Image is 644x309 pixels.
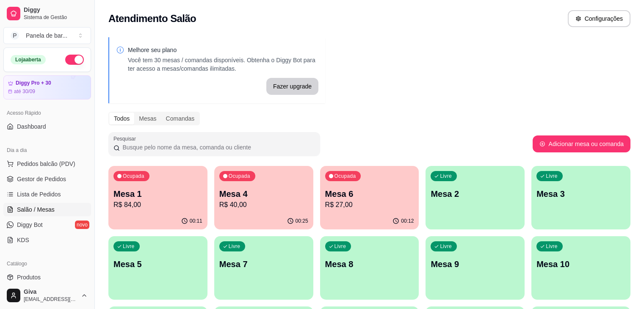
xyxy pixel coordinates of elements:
p: 00:11 [190,218,202,224]
span: Diggy Bot [17,221,43,229]
span: Pedidos balcão (PDV) [17,160,75,168]
button: OcupadaMesa 1R$ 84,0000:11 [108,166,207,229]
p: R$ 84,00 [113,200,202,210]
p: 00:25 [296,218,308,224]
span: Gestor de Pedidos [17,175,66,183]
span: Produtos [17,273,41,281]
button: Giva[EMAIL_ADDRESS][DOMAIN_NAME] [3,285,91,306]
div: Catálogo [3,257,91,270]
article: Diggy Pro + 30 [16,80,51,86]
button: Adicionar mesa ou comanda [533,135,630,152]
div: Mesas [134,113,161,124]
span: [EMAIL_ADDRESS][DOMAIN_NAME] [24,296,77,303]
a: Diggy Pro + 30até 30/09 [3,75,91,99]
span: Diggy [24,6,88,14]
div: Comandas [161,113,199,124]
p: Mesa 7 [219,258,308,270]
div: Panela de bar ... [26,31,67,40]
button: LivreMesa 9 [426,236,525,300]
p: Livre [546,243,558,250]
a: Diggy Botnovo [3,218,91,232]
button: OcupadaMesa 6R$ 27,0000:12 [320,166,419,229]
p: Livre [440,243,452,250]
button: Pedidos balcão (PDV) [3,157,91,171]
p: 00:12 [401,218,414,224]
label: Pesquisar [113,135,139,142]
a: Salão / Mesas [3,203,91,216]
button: LivreMesa 10 [531,236,630,300]
article: até 30/09 [14,88,35,95]
button: LivreMesa 8 [320,236,419,300]
div: Loja aberta [11,55,46,64]
h2: Atendimento Salão [108,12,196,25]
p: Ocupada [334,173,356,179]
div: Dia a dia [3,143,91,157]
p: Mesa 1 [113,188,202,200]
span: P [11,31,19,40]
a: DiggySistema de Gestão [3,3,91,24]
p: Ocupada [123,173,144,179]
p: Livre [334,243,346,250]
a: Dashboard [3,120,91,133]
p: Ocupada [229,173,250,179]
span: KDS [17,236,29,244]
span: Dashboard [17,122,46,131]
a: Produtos [3,270,91,284]
button: Fazer upgrade [266,78,318,95]
p: R$ 27,00 [325,200,414,210]
div: Todos [109,113,134,124]
input: Pesquisar [120,143,315,152]
p: Mesa 9 [431,258,520,270]
p: Mesa 8 [325,258,414,270]
p: Mesa 4 [219,188,308,200]
p: Mesa 3 [536,188,625,200]
button: Alterar Status [65,55,84,65]
p: Mesa 10 [536,258,625,270]
button: Select a team [3,27,91,44]
span: Sistema de Gestão [24,14,88,21]
p: Mesa 2 [431,188,520,200]
p: Mesa 6 [325,188,414,200]
button: Configurações [568,10,630,27]
p: Livre [440,173,452,179]
p: Você tem 30 mesas / comandas disponíveis. Obtenha o Diggy Bot para ter acesso a mesas/comandas il... [128,56,318,73]
button: OcupadaMesa 4R$ 40,0000:25 [214,166,313,229]
p: Livre [123,243,135,250]
div: Acesso Rápido [3,106,91,120]
span: Salão / Mesas [17,205,55,214]
p: Livre [229,243,240,250]
a: KDS [3,233,91,247]
p: Mesa 5 [113,258,202,270]
p: Melhore seu plano [128,46,318,54]
span: Lista de Pedidos [17,190,61,199]
p: R$ 40,00 [219,200,308,210]
button: LivreMesa 7 [214,236,313,300]
a: Gestor de Pedidos [3,172,91,186]
button: LivreMesa 2 [426,166,525,229]
p: Livre [546,173,558,179]
a: Lista de Pedidos [3,188,91,201]
span: Giva [24,288,77,296]
button: LivreMesa 5 [108,236,207,300]
button: LivreMesa 3 [531,166,630,229]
